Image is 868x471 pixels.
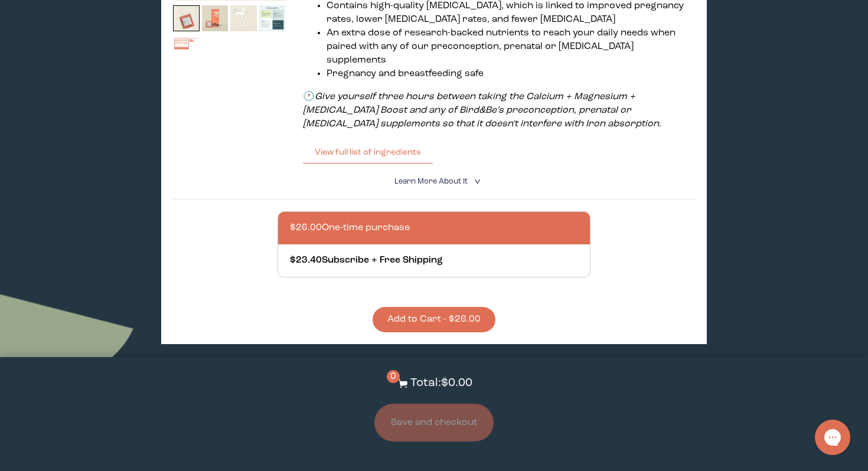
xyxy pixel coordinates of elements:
[259,5,286,32] img: thumbnail image
[230,5,257,32] img: thumbnail image
[373,307,495,332] button: Add to Cart - $26.00
[410,375,472,392] p: Total: $0.00
[809,416,856,459] iframe: Gorgias live chat messenger
[303,92,661,129] em: Give yourself three hours between taking the Calcium + Magnesium + [MEDICAL_DATA] Boost and any o...
[303,92,315,102] strong: 🕐
[327,69,484,78] span: Pregnancy and breastfeeding safe
[303,140,433,164] button: View full list of ingredients
[394,178,468,185] span: Learn More About it
[202,5,229,32] img: thumbnail image
[394,176,474,187] summary: Learn More About it <
[471,178,482,185] i: <
[387,370,400,383] span: 0
[327,27,695,67] li: An extra dose of research-backed nutrients to reach your daily needs when paired with any of our ...
[173,36,200,63] img: thumbnail image
[173,5,200,32] img: thumbnail image
[374,404,494,441] button: Save and checkout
